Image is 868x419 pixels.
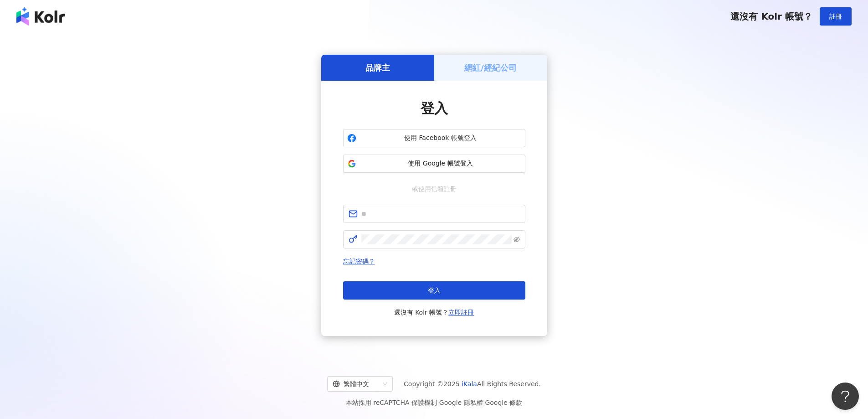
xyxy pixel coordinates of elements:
[421,100,448,116] span: 登入
[730,11,812,22] span: 還沒有 Kolr 帳號？
[448,309,474,316] a: 立即註冊
[832,383,859,410] iframe: Help Scout Beacon - Open
[514,236,520,243] span: eye-invisible
[464,62,517,73] h5: 網紅/經紀公司
[437,399,439,406] span: |
[343,129,525,147] button: 使用 Facebook 帳號登入
[820,7,852,26] button: 註冊
[394,307,474,318] span: 還沒有 Kolr 帳號？
[333,377,379,391] div: 繁體中文
[360,159,521,168] span: 使用 Google 帳號登入
[365,62,390,73] h5: 品牌主
[404,378,541,389] span: Copyright © 2025 All Rights Reserved.
[360,134,521,143] span: 使用 Facebook 帳號登入
[343,281,525,300] button: 登入
[406,184,463,194] span: 或使用信箱註冊
[343,258,375,265] a: 忘記密碼？
[346,397,522,408] span: 本站採用 reCAPTCHA 保護機制
[483,399,485,406] span: |
[485,399,522,406] a: Google 條款
[343,155,525,173] button: 使用 Google 帳號登入
[462,380,477,388] a: iKala
[428,287,441,294] span: 登入
[439,399,483,406] a: Google 隱私權
[16,7,65,26] img: logo
[829,13,842,20] span: 註冊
